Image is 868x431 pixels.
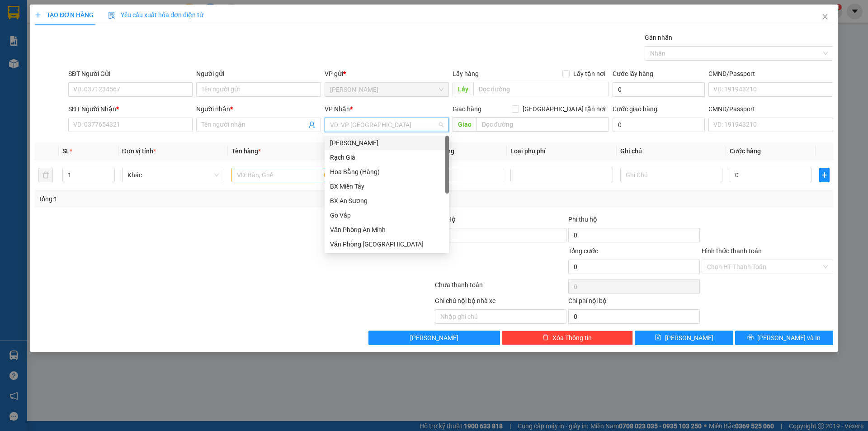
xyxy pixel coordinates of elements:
[453,70,479,77] span: Lấy hàng
[330,138,443,148] div: [PERSON_NAME]
[473,82,609,96] input: Dọc đường
[568,296,700,309] div: Chi phí nội bộ
[325,105,350,113] span: VP Nhận
[35,11,94,19] span: TẠO ĐƠN HÀNG
[308,121,316,128] span: user-add
[330,225,443,235] div: Văn Phòng An Minh
[757,333,821,343] span: [PERSON_NAME] và In
[708,69,833,79] div: CMND/Passport
[476,117,609,132] input: Dọc đường
[196,104,321,114] div: Người nhận
[735,331,833,345] button: printer[PERSON_NAME] và In
[812,5,838,30] button: Close
[325,150,449,165] div: Rạch Giá
[325,69,449,79] div: VP gửi
[730,147,761,155] span: Cước hàng
[542,334,549,341] span: delete
[231,147,261,155] span: Tên hàng
[821,13,829,20] span: close
[122,147,156,155] span: Đơn vị tính
[435,216,456,223] span: Thu Hộ
[502,331,633,345] button: deleteXóa Thông tin
[330,152,443,162] div: Rạch Giá
[421,168,503,182] input: 0
[68,104,193,114] div: SĐT Người Nhận
[613,105,657,113] label: Cước giao hàng
[617,142,726,160] th: Ghi chú
[552,333,592,343] span: Xóa Thông tin
[196,69,321,79] div: Người gửi
[325,223,449,237] div: Văn Phòng An Minh
[330,181,443,191] div: BX Miền Tây
[325,165,449,179] div: Hoa Bằng (Hàng)
[645,34,672,41] label: Gán nhãn
[435,309,566,324] input: Nhập ghi chú
[819,168,829,182] button: plus
[747,334,754,341] span: printer
[635,331,733,345] button: save[PERSON_NAME]
[519,104,609,114] span: [GEOGRAPHIC_DATA] tận nơi
[708,104,833,114] div: CMND/Passport
[453,117,476,132] span: Giao
[108,12,115,19] img: icon
[820,171,829,179] span: plus
[325,237,449,251] div: Văn Phòng Vĩnh Thuận
[62,147,70,155] span: SL
[231,168,334,182] input: VD: Bàn, Ghế
[330,167,443,177] div: Hoa Bằng (Hàng)
[613,70,653,77] label: Cước lấy hàng
[35,12,41,18] span: plus
[330,239,443,249] div: Văn Phòng [GEOGRAPHIC_DATA]
[435,296,566,309] div: Ghi chú nội bộ nhà xe
[325,179,449,194] div: BX Miền Tây
[655,334,661,341] span: save
[568,247,598,255] span: Tổng cước
[330,210,443,220] div: Gò Vấp
[570,69,609,79] span: Lấy tận nơi
[453,105,481,113] span: Giao hàng
[665,333,713,343] span: [PERSON_NAME]
[330,196,443,206] div: BX An Sương
[325,136,449,150] div: Hà Tiên
[702,247,762,255] label: Hình thức thanh toán
[568,214,700,228] div: Phí thu hộ
[620,168,722,182] input: Ghi Chú
[613,82,705,97] input: Cước lấy hàng
[507,142,616,160] th: Loại phụ phí
[330,83,443,96] span: Hà Tiên
[38,168,53,182] button: delete
[325,208,449,223] div: Gò Vấp
[108,11,203,19] span: Yêu cầu xuất hóa đơn điện tử
[613,118,705,132] input: Cước giao hàng
[127,168,219,182] span: Khác
[434,280,567,296] div: Chưa thanh toán
[410,333,458,343] span: [PERSON_NAME]
[325,194,449,208] div: BX An Sương
[68,69,193,79] div: SĐT Người Gửi
[368,331,500,345] button: [PERSON_NAME]
[453,82,473,96] span: Lấy
[38,194,335,204] div: Tổng: 1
